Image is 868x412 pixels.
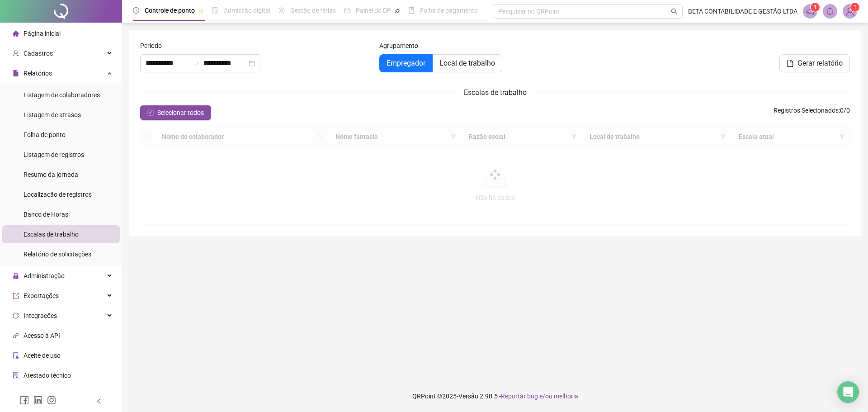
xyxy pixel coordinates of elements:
[278,7,285,14] span: sun
[439,59,495,67] span: Local de trabalho
[826,7,834,15] span: bell
[850,3,859,12] sup: Atualize o seu contato no menu Meus Dados
[774,105,850,120] span: : 0 / 0
[212,7,218,14] span: file-done
[147,109,154,116] span: check-square
[387,59,425,67] span: Empregador
[420,7,478,14] span: Folha de pagamento
[24,171,78,178] span: Resumo da jornada
[33,396,42,405] span: linkedin
[193,60,200,67] span: to
[198,8,204,14] span: pushpin
[843,5,857,18] img: 94285
[13,352,19,359] span: audit
[24,70,52,77] span: Relatórios
[24,312,57,319] span: Integrações
[24,272,65,279] span: Administração
[157,108,204,118] span: Selecionar todos
[96,398,102,404] span: left
[811,3,820,12] sup: 1
[837,381,859,403] div: Open Intercom Messenger
[464,88,527,97] span: Escalas de trabalho
[501,393,578,400] span: Reportar bug e/ou melhoria
[408,7,415,14] span: book
[344,7,350,14] span: dashboard
[224,7,270,14] span: Admissão digital
[24,251,91,258] span: Relatório de solicitações
[47,396,56,405] span: instagram
[20,396,29,405] span: facebook
[13,372,19,379] span: solution
[24,372,71,379] span: Atestado técnico
[140,41,162,51] span: Período
[24,50,53,57] span: Cadastros
[140,105,211,120] button: Selecionar todos
[24,292,59,299] span: Exportações
[133,7,139,14] span: clock-circle
[193,60,200,67] span: swap-right
[13,273,19,279] span: lock
[458,393,478,400] span: Versão
[13,50,19,57] span: user-add
[24,131,66,138] span: Folha de ponto
[13,332,19,339] span: api
[24,231,79,238] span: Escalas de trabalho
[671,8,678,15] span: search
[24,30,61,37] span: Página inicial
[13,70,19,76] span: file
[122,380,868,412] footer: QRPoint © 2025 - 2.90.5 -
[24,332,60,339] span: Acesso à API
[24,191,92,198] span: Localização de registros
[24,211,68,218] span: Banco de Horas
[145,7,195,14] span: Controle de ponto
[24,111,81,118] span: Listagem de atrasos
[797,58,843,69] span: Gerar relatório
[806,7,814,15] span: notification
[24,91,100,99] span: Listagem de colaboradores
[787,60,794,67] span: file
[356,7,391,14] span: Painel do DP
[13,313,19,319] span: sync
[13,30,19,37] span: home
[24,352,61,359] span: Aceite de uso
[13,293,19,299] span: export
[379,41,418,51] span: Agrupamento
[774,107,839,114] span: Registros Selecionados
[24,151,84,158] span: Listagem de registros
[854,4,857,10] span: 1
[395,8,400,14] span: pushpin
[814,4,817,10] span: 1
[290,7,336,14] span: Gestão de férias
[779,54,850,72] button: Gerar relatório
[688,6,797,16] span: BETA CONTABILIDADE E GESTÃO LTDA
